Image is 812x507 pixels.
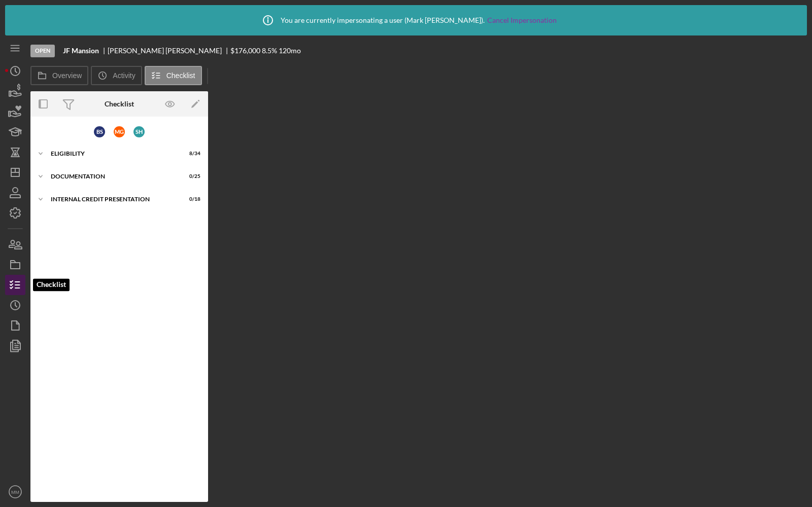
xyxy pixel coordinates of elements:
button: Overview [30,66,88,85]
div: 8 / 34 [182,151,200,157]
div: documentation [51,173,175,179]
button: Activity [91,66,142,85]
div: You are currently impersonating a user ( Mark [PERSON_NAME] ). [255,8,557,33]
button: MM [5,482,25,502]
div: 120 mo [279,47,301,55]
div: [PERSON_NAME] [PERSON_NAME] [108,47,230,55]
div: Open [30,45,55,57]
div: Checklist [105,100,134,108]
b: JF Mansion [63,47,99,55]
div: 0 / 25 [182,173,200,179]
div: M G [114,126,125,137]
div: 8.5 % [262,47,277,55]
div: S H [133,126,145,137]
div: B S [94,126,105,137]
div: 0 / 18 [182,196,200,202]
label: Overview [52,71,82,80]
div: Eligibility [51,151,175,157]
label: Activity [113,71,135,80]
button: Checklist [145,66,202,85]
div: Internal Credit Presentation [51,196,175,202]
label: Checklist [166,71,195,80]
span: $176,000 [230,46,260,55]
a: Cancel Impersonation [487,16,557,24]
text: MM [11,489,19,495]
